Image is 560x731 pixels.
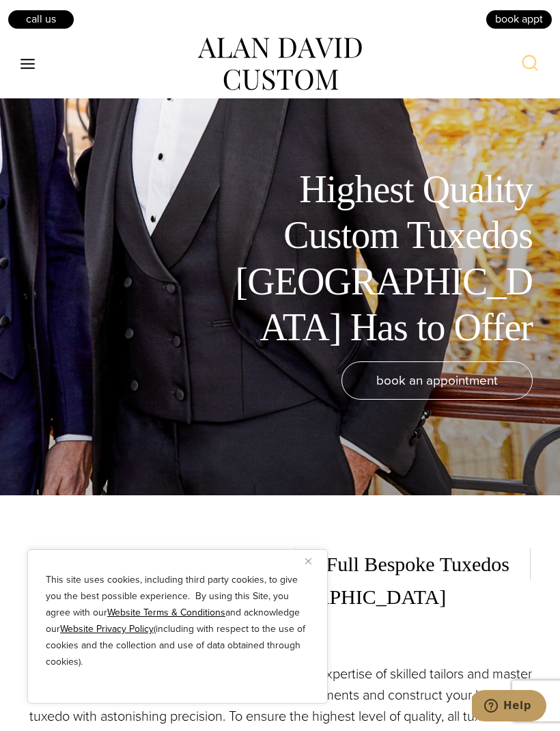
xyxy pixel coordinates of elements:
p: This site uses cookies, including third party cookies, to give you the best possible experience. ... [46,572,309,670]
a: book appt [485,9,553,29]
a: Website Terms & Conditions [107,605,225,620]
span: Family Owned Since [DATE] [29,548,294,581]
button: View Search Form [514,48,546,81]
a: book an appointment [341,361,533,400]
img: Close [305,558,311,564]
span: Full Bespoke Tuxedos [306,548,531,581]
h1: Highest Quality Custom Tuxedos [GEOGRAPHIC_DATA] Has to Offer [225,167,533,350]
a: Call Us [7,9,75,29]
span: book an appointment [376,370,498,390]
a: Website Privacy Policy [60,622,154,636]
iframe: Opens a widget where you can chat to one of our agents [472,690,546,724]
button: Open menu [14,52,42,77]
button: Close [305,553,322,569]
img: alan david custom [198,38,362,91]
